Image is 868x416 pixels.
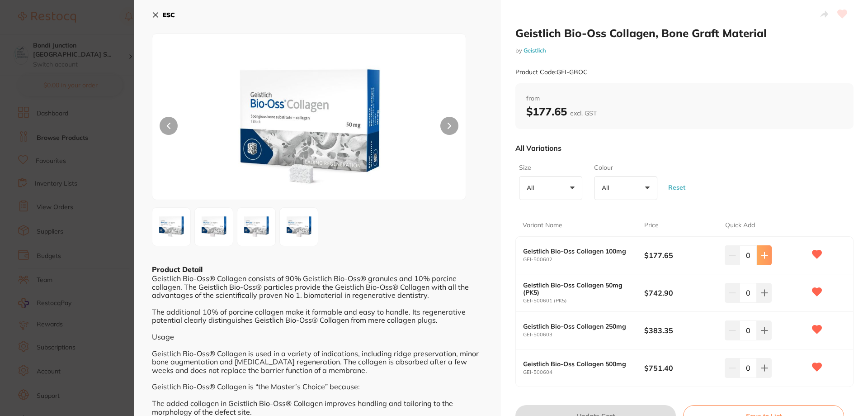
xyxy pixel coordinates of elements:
button: All [594,176,657,201]
small: by [515,47,854,54]
button: ESC [152,7,175,23]
small: GEI-500602 [523,257,644,263]
small: GEI-500603 [523,332,644,338]
b: Geistlich Bio-Oss Collagen 100mg [523,248,632,255]
p: All Variations [515,143,561,153]
img: Z18xLWpwZw [155,210,188,243]
p: All [527,184,538,192]
p: Quick Add [725,221,755,230]
small: GEI-500601 (PK5) [523,298,644,304]
span: from [526,94,843,103]
b: Product Detail [152,265,203,274]
b: Geistlich Bio-Oss Collagen 500mg [523,360,632,368]
p: Price [644,221,659,230]
label: Size [519,163,580,172]
img: Zy1qcGc [283,210,315,243]
p: Variant Name [523,221,562,230]
b: $751.40 [644,363,717,373]
b: ESC [163,11,175,19]
button: Reset [665,171,688,204]
img: Zy1qcGc [240,210,273,243]
small: GEI-500604 [523,369,644,375]
b: $383.35 [644,325,717,335]
img: Z18xLWpwZw [215,57,403,200]
p: All [602,184,613,192]
span: excl. GST [570,109,597,117]
b: $177.65 [526,105,597,118]
b: $742.90 [644,288,717,298]
b: Geistlich Bio-Oss Collagen 50mg (PK5) [523,282,632,296]
h2: Geistlich Bio-Oss Collagen, Bone Graft Material [515,26,854,40]
label: Colour [594,163,655,172]
button: All [519,176,582,201]
b: Geistlich Bio-Oss Collagen 250mg [523,323,632,330]
small: Product Code: GEI-GBOC [515,68,588,76]
b: $177.65 [644,250,717,260]
img: Z18xLWpwZw [198,210,230,243]
a: Geistlich [524,47,546,54]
